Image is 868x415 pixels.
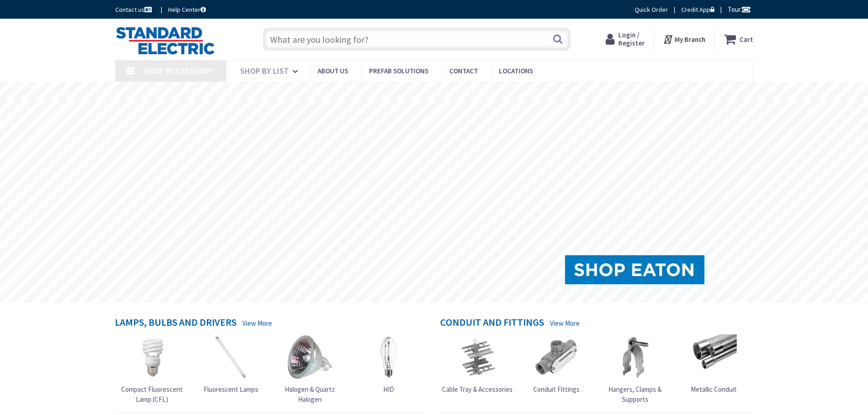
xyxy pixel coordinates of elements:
[533,385,580,394] span: Conduit Fittings
[240,66,289,76] span: Shop By List
[168,5,206,14] a: Help Center
[204,334,258,394] a: Fluorescent Lamps Fluorescent Lamps
[121,385,183,403] span: Compact Fluorescent Lamp (CFL)
[115,334,190,404] a: Compact Fluorescent Lamp (CFL) Compact Fluorescent Lamp (CFL)
[263,28,570,51] input: What are you looking for?
[442,334,513,394] a: Cable Tray & Accessories Cable Tray & Accessories
[728,5,751,14] span: Tour
[144,66,213,76] span: Shop By Category
[499,67,533,75] span: Locations
[115,5,154,14] a: Contact us
[455,334,500,380] img: Cable Tray & Accessories
[287,334,333,380] img: Halogen & Quartz Halogen
[204,385,258,394] span: Fluorescent Lamps
[550,318,580,328] a: View More
[691,334,737,380] img: Metallic Conduit
[598,334,673,404] a: Hangers, Clamps & Supports Hangers, Clamps & Supports
[369,67,428,75] span: Prefab Solutions
[129,334,175,380] img: Compact Fluorescent Lamp (CFL)
[691,334,737,394] a: Metallic Conduit Metallic Conduit
[606,31,645,47] a: Login / Register
[675,35,705,44] strong: My Branch
[663,31,705,47] div: My Branch
[272,334,347,404] a: Halogen & Quartz Halogen Halogen & Quartz Halogen
[115,26,215,55] img: Standard Electric
[635,5,668,14] a: Quick Order
[534,334,579,380] img: Conduit Fittings
[318,67,348,75] span: About Us
[242,318,272,328] a: View More
[291,87,598,97] rs-layer: [MEDICAL_DATA]: Our Commitment to Our Employees and Customers
[618,31,645,47] span: Login / Register
[740,31,753,47] strong: Cart
[208,334,254,380] img: Fluorescent Lamps
[383,385,394,394] span: HID
[449,67,478,75] span: Contact
[681,5,714,14] a: Credit App
[366,334,411,394] a: HID HID
[440,317,544,330] h4: Conduit and Fittings
[442,385,513,394] span: Cable Tray & Accessories
[285,385,335,403] span: Halogen & Quartz Halogen
[612,334,658,380] img: Hangers, Clamps & Supports
[724,31,753,47] a: Cart
[533,334,580,394] a: Conduit Fittings Conduit Fittings
[691,385,737,394] span: Metallic Conduit
[608,385,662,403] span: Hangers, Clamps & Supports
[115,317,236,330] h4: Lamps, Bulbs and Drivers
[366,334,411,380] img: HID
